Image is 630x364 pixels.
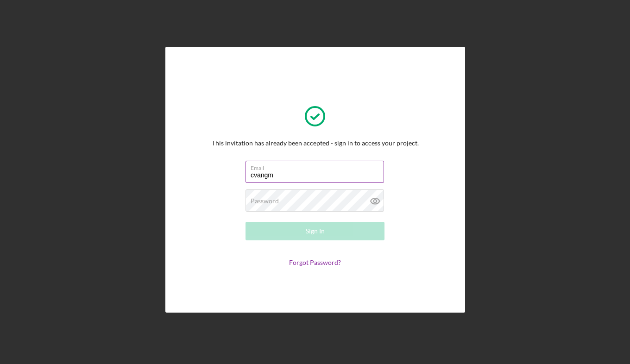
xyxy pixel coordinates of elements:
[306,222,325,240] div: Sign In
[289,258,341,266] a: Forgot Password?
[212,139,419,147] div: This invitation has already been accepted - sign in to access your project.
[251,197,279,205] label: Password
[251,161,384,171] label: Email
[246,222,384,240] button: Sign In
